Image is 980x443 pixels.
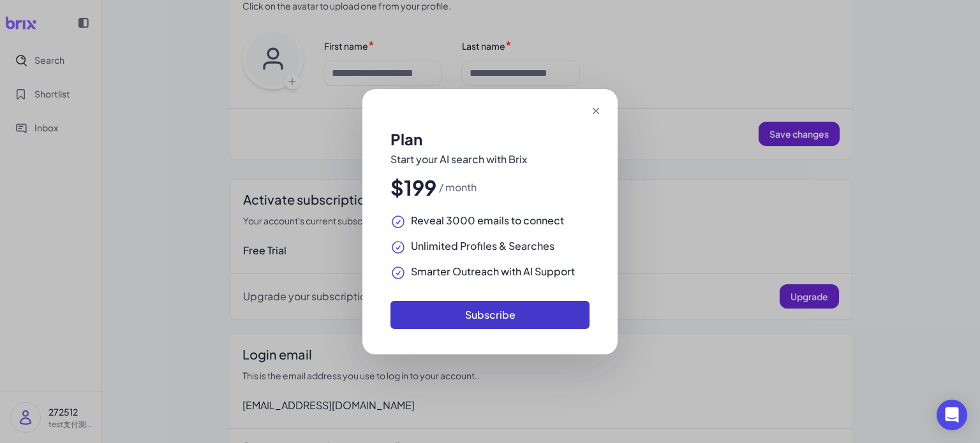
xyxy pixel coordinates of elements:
h2: Plan [390,133,590,145]
span: / month [439,181,477,194]
div: Open Intercom Messenger [937,400,967,430]
span: $199 [390,181,436,194]
button: Subscribe [390,301,590,329]
span: Unlimited Profiles & Searches [411,240,554,252]
p: Start your AI search with Brix [390,153,590,166]
span: Reveal 3000 emails to connect [411,214,564,227]
span: Smarter Outreach with AI Support [411,265,575,278]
